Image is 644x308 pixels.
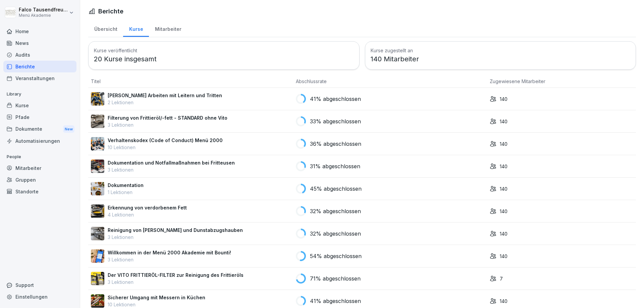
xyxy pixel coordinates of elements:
[94,47,354,54] h3: Kurse veröffentlicht
[91,227,104,240] img: mfnj94a6vgl4cypi86l5ezmw.png
[91,204,104,218] img: vqex8dna0ap6n9z3xzcqrj3m.png
[3,37,76,49] a: News
[500,118,507,125] p: 140
[3,135,76,147] a: Automatisierungen
[3,186,76,197] a: Standorte
[91,272,104,285] img: lxawnajjsce9vyoprlfqagnf.png
[19,13,68,18] p: Menü Akademie
[108,294,205,301] p: Sicherer Umgang mit Messern in Küchen
[3,279,76,291] div: Support
[310,117,361,125] p: 33% abgeschlossen
[3,291,76,303] a: Einstellungen
[94,54,354,64] p: 20 Kurse insgesamt
[108,256,231,263] p: 3 Lektionen
[500,253,507,260] p: 140
[3,174,76,186] a: Gruppen
[310,207,361,215] p: 32% abgeschlossen
[371,54,631,64] p: 140 Mitarbeiter
[500,96,507,103] p: 140
[310,162,360,170] p: 31% abgeschlossen
[310,252,362,260] p: 54% abgeschlossen
[91,78,101,84] span: Titel
[123,20,149,37] a: Kurse
[108,279,244,286] p: 3 Lektionen
[500,230,507,237] p: 140
[91,182,104,195] img: jg117puhp44y4en97z3zv7dk.png
[108,211,187,218] p: 4 Lektionen
[149,20,187,37] a: Mitarbeiter
[500,275,503,282] p: 7
[500,185,507,192] p: 140
[108,114,227,121] p: Filterung von Frittieröl/-fett - STANDARD ohne Vito
[108,182,144,189] p: Dokumentation
[371,47,631,54] h3: Kurse zugestellt an
[3,25,76,37] a: Home
[3,89,76,100] p: Library
[490,78,545,84] span: Zugewiesene Mitarbeiter
[3,151,76,162] p: People
[108,121,227,128] p: 3 Lektionen
[108,159,235,166] p: Dokumentation und Notfallmaßnahmen bei Fritteusen
[310,297,361,305] p: 41% abgeschlossen
[500,298,507,305] p: 140
[108,249,231,256] p: Willkommen in der Menü 2000 Akademie mit Bounti!
[310,185,362,193] p: 45% abgeschlossen
[108,204,187,211] p: Erkennung von verdorbenem Fett
[91,160,104,173] img: t30obnioake0y3p0okzoia1o.png
[108,99,222,106] p: 2 Lektionen
[108,227,243,234] p: Reinigung von [PERSON_NAME] und Dunstabzugshauben
[98,7,123,16] h1: Berichte
[500,163,507,170] p: 140
[108,166,235,173] p: 3 Lektionen
[3,111,76,123] a: Pfade
[108,144,223,151] p: 10 Lektionen
[108,301,205,308] p: 10 Lektionen
[108,137,223,144] p: Verhaltenskodex (Code of Conduct) Menü 2000
[91,137,104,150] img: hh3kvobgi93e94d22i1c6810.png
[310,140,361,148] p: 36% abgeschlossen
[3,72,76,84] a: Veranstaltungen
[91,249,104,263] img: xh3bnih80d1pxcetv9zsuevg.png
[310,230,361,238] p: 32% abgeschlossen
[3,100,76,111] a: Kurse
[3,49,76,61] a: Audits
[63,125,74,133] div: New
[108,234,243,241] p: 3 Lektionen
[500,208,507,215] p: 140
[310,274,361,283] p: 71% abgeschlossen
[91,115,104,128] img: lnrteyew03wyeg2dvomajll7.png
[3,162,76,174] a: Mitarbeiter
[108,271,244,279] p: Der VITO FRITTIERÖL-FILTER zur Reinigung des Frittieröls
[108,92,222,99] p: [PERSON_NAME] Arbeiten mit Leitern und Tritten
[91,92,104,106] img: v7bxruicv7vvt4ltkcopmkzf.png
[500,140,507,147] p: 140
[91,294,104,308] img: bnqppd732b90oy0z41dk6kj2.png
[3,123,76,135] div: Dokumente
[3,61,76,72] a: Berichte
[108,189,144,196] p: 1 Lektionen
[310,95,361,103] p: 41% abgeschlossen
[88,20,123,37] a: Übersicht
[19,7,68,13] p: Falco Tausendfreund
[3,123,76,135] a: DokumenteNew
[293,75,487,88] th: Abschlussrate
